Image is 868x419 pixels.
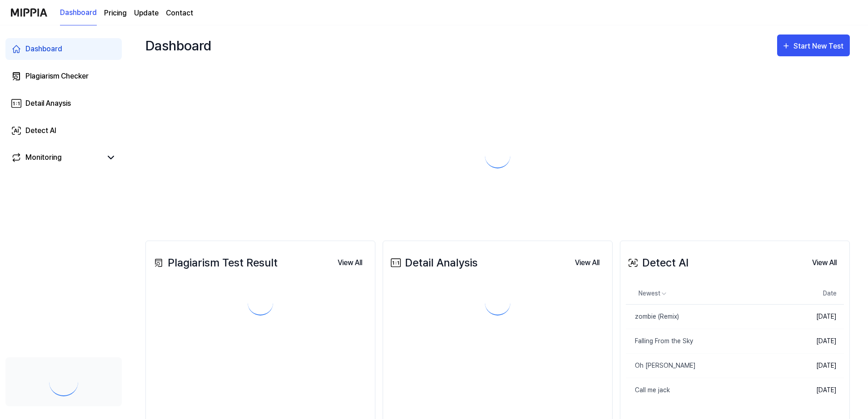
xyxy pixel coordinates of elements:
[793,40,845,52] div: Start New Test
[626,385,670,395] div: Call me jack
[626,336,693,346] div: Falling From the Sky
[166,8,193,19] a: Contact
[5,120,122,142] a: Detect AI
[25,152,62,163] div: Monitoring
[5,38,122,60] a: Dashboard
[330,254,369,272] button: View All
[791,378,844,403] td: [DATE]
[11,152,102,163] a: Monitoring
[568,254,607,272] button: View All
[791,354,844,378] td: [DATE]
[25,44,62,54] div: Dashboard
[104,8,127,19] button: Pricing
[626,361,696,370] div: Oh [PERSON_NAME]
[145,35,211,56] div: Dashboard
[25,125,56,136] div: Detect AI
[777,35,850,56] button: Start New Test
[626,312,679,321] div: zombie (Remix)
[626,255,688,271] div: Detect AI
[791,283,844,305] th: Date
[25,98,71,109] div: Detail Anaysis
[626,329,791,353] a: Falling From the Sky
[60,0,97,25] a: Dashboard
[389,255,478,271] div: Detail Analysis
[5,65,122,87] a: Plagiarism Checker
[151,255,278,271] div: Plagiarism Test Result
[134,8,159,19] a: Update
[25,71,89,82] div: Plagiarism Checker
[805,254,844,272] button: View All
[626,305,791,329] a: zombie (Remix)
[5,93,122,114] a: Detail Anaysis
[791,329,844,354] td: [DATE]
[626,354,791,378] a: Oh [PERSON_NAME]
[791,305,844,329] td: [DATE]
[626,378,791,402] a: Call me jack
